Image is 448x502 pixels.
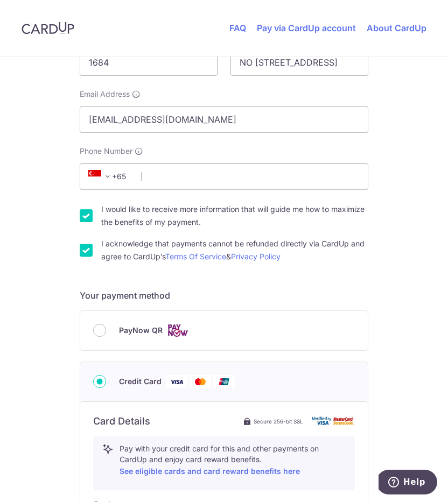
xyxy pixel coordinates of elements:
[120,443,346,478] p: Pay with your credit card for this and other payments on CardUp and enjoy card reward benefits.
[101,203,368,229] label: I would like to receive more information that will guide me how to maximize the benefits of my pa...
[119,324,163,337] span: PayNow QR
[213,375,235,388] img: Union Pay
[367,23,426,33] a: About CardUp
[80,49,218,76] input: First name
[80,89,130,100] span: Email Address
[80,106,368,133] input: Email address
[312,416,355,426] img: card secure
[120,466,300,476] a: See eligible cards and card reward benefits here
[22,22,74,34] img: CardUp
[93,415,150,428] h6: Card Details
[167,324,188,337] img: Cards logo
[80,289,368,302] h5: Your payment method
[80,146,132,157] span: Phone Number
[229,23,246,33] a: FAQ
[190,375,211,388] img: Mastercard
[119,375,162,388] span: Credit Card
[379,470,437,497] iframe: Opens a widget where you can find more information
[93,324,355,337] div: PayNow QR Cards logo
[254,417,303,426] span: Secure 256-bit SSL
[101,237,368,263] label: I acknowledge that payments cannot be refunded directly via CardUp and agree to CardUp’s &
[230,49,368,76] input: Last name
[257,23,356,33] a: Pay via CardUp account
[231,252,281,261] a: Privacy Policy
[85,170,134,183] span: +65
[166,375,187,388] img: Visa
[165,252,226,261] a: Terms Of Service
[93,375,355,388] div: Credit Card Visa Mastercard Union Pay
[88,170,114,183] span: +65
